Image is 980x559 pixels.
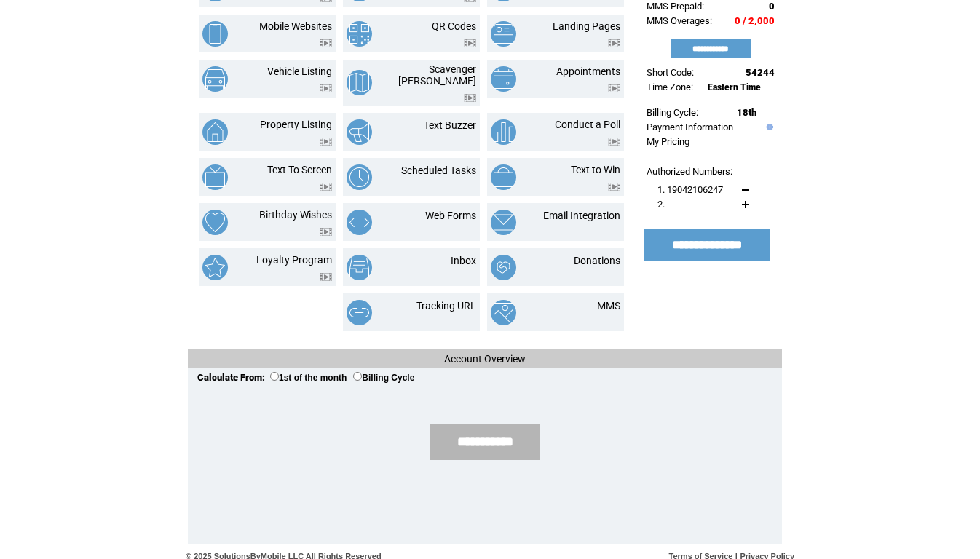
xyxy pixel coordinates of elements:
img: help.gif [763,124,773,130]
img: loyalty-program.png [202,255,228,280]
a: Vehicle Listing [267,66,332,77]
img: video.png [320,183,332,191]
input: Billing Cycle [353,372,362,381]
span: Calculate From: [197,372,265,383]
span: 1. 19042106247 [657,184,723,195]
label: 1st of the month [270,373,347,383]
img: video.png [320,273,332,281]
a: Text to Win [571,164,620,175]
a: Loyalty Program [256,254,332,266]
span: 0 [769,1,775,12]
img: email-integration.png [491,210,516,235]
img: qr-codes.png [347,21,372,47]
img: video.png [320,39,332,47]
img: conduct-a-poll.png [491,119,516,145]
img: video.png [320,138,332,146]
span: Authorized Numbers: [647,166,732,177]
img: scavenger-hunt.png [347,70,372,95]
span: 0 / 2,000 [735,15,775,26]
span: MMS Overages: [647,15,712,26]
img: mms.png [491,300,516,325]
img: text-to-win.png [491,164,516,190]
a: QR Codes [432,20,476,32]
a: Payment Information [647,122,733,132]
img: video.png [320,84,332,92]
img: text-to-screen.png [202,164,228,190]
a: Birthday Wishes [259,209,332,221]
img: video.png [608,138,620,146]
img: tracking-url.png [347,300,372,325]
span: Account Overview [444,353,526,365]
span: Short Code: [647,67,694,78]
img: web-forms.png [347,210,372,235]
img: mobile-websites.png [202,21,228,47]
a: Text Buzzer [424,119,476,131]
img: video.png [464,39,476,47]
span: Billing Cycle: [647,107,698,118]
span: 2. [657,199,665,210]
img: appointments.png [491,66,516,92]
a: Conduct a Poll [555,119,620,130]
img: video.png [320,228,332,236]
a: Mobile Websites [259,20,332,32]
a: Tracking URL [416,300,476,312]
span: MMS Prepaid: [647,1,704,12]
input: 1st of the month [270,372,279,381]
a: Scavenger [PERSON_NAME] [398,63,476,87]
a: Inbox [451,255,476,266]
span: Eastern Time [708,82,761,92]
img: video.png [608,183,620,191]
img: text-buzzer.png [347,119,372,145]
img: inbox.png [347,255,372,280]
a: Text To Screen [267,164,332,175]
img: vehicle-listing.png [202,66,228,92]
span: 54244 [746,67,775,78]
label: Billing Cycle [353,373,414,383]
a: MMS [597,300,620,312]
a: Donations [574,255,620,266]
a: My Pricing [647,136,689,147]
a: Landing Pages [553,20,620,32]
span: 18th [737,107,756,118]
img: landing-pages.png [491,21,516,47]
img: property-listing.png [202,119,228,145]
img: video.png [464,94,476,102]
img: birthday-wishes.png [202,210,228,235]
img: video.png [608,84,620,92]
a: Appointments [556,66,620,77]
img: donations.png [491,255,516,280]
a: Email Integration [543,210,620,221]
a: Property Listing [260,119,332,130]
img: scheduled-tasks.png [347,164,372,190]
a: Scheduled Tasks [401,164,476,176]
span: Time Zone: [647,82,693,92]
img: video.png [608,39,620,47]
a: Web Forms [425,210,476,221]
